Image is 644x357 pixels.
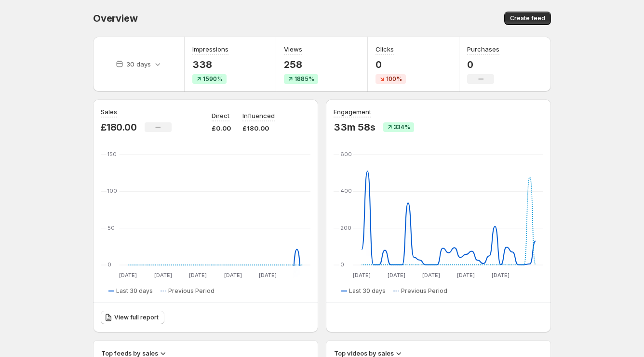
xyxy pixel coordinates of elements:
button: Create feed [504,12,551,25]
span: 334% [394,123,410,131]
text: [DATE] [353,272,371,278]
text: 100 [107,187,117,194]
text: [DATE] [259,272,277,278]
h3: Engagement [334,107,371,117]
text: [DATE] [457,272,475,278]
text: 600 [340,151,352,158]
p: Influenced [242,111,275,120]
span: Previous Period [401,287,447,295]
text: 0 [340,261,344,268]
text: [DATE] [388,272,405,278]
span: Previous Period [168,287,215,295]
text: [DATE] [224,272,242,278]
text: 0 [107,261,111,268]
p: 30 days [126,59,151,69]
p: 258 [284,59,318,70]
span: Last 30 days [349,287,386,295]
h3: Purchases [467,44,499,54]
h3: Sales [101,107,117,117]
p: Direct [212,111,229,120]
p: £180.00 [242,123,275,133]
span: 1590% [203,75,223,83]
span: 100% [386,75,402,83]
span: View full report [114,314,159,321]
p: £180.00 [101,121,137,133]
h3: Impressions [192,44,228,54]
text: 400 [340,187,352,194]
p: £0.00 [212,123,231,133]
text: [DATE] [422,272,440,278]
text: [DATE] [492,272,510,278]
p: 0 [467,59,499,70]
span: 1885% [295,75,314,83]
text: 150 [107,151,117,158]
p: 33m 58s [334,121,376,133]
h3: Clicks [376,44,394,54]
p: 338 [192,59,228,70]
h3: Views [284,44,302,54]
a: View full report [101,311,164,324]
span: Create feed [510,14,545,22]
text: [DATE] [119,272,137,278]
text: [DATE] [189,272,207,278]
p: 0 [376,59,406,70]
text: [DATE] [154,272,172,278]
text: 200 [340,225,351,231]
text: 50 [107,225,115,231]
span: Last 30 days [116,287,153,295]
span: Overview [93,13,137,24]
